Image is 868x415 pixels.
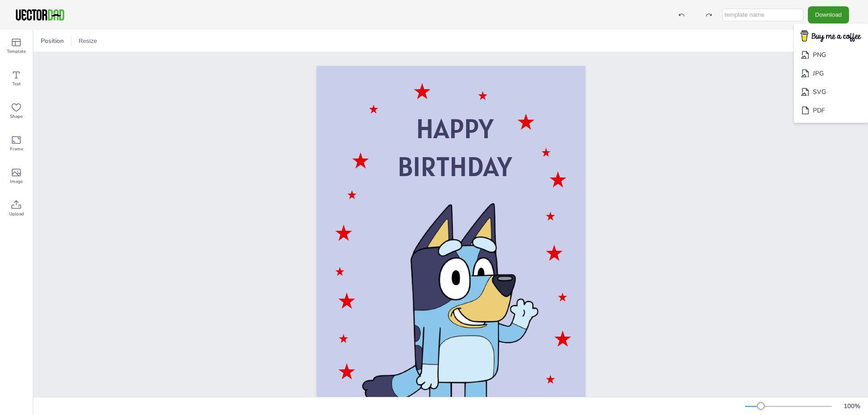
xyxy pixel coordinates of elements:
li: SVG [794,83,868,101]
span: Image [10,178,23,185]
span: Shape [10,113,23,120]
button: Download [808,6,849,23]
img: buymecoffee.png [795,28,867,45]
span: Upload [9,210,24,218]
span: Template [7,48,26,55]
ul: Download [794,23,868,123]
div: 100 % [841,402,863,410]
button: Resize [75,34,101,48]
input: template name [722,9,803,21]
span: BIRTHDAY [397,149,512,184]
img: VectorDad-1.png [14,8,66,22]
span: Text [12,80,21,88]
li: PDF [794,101,868,120]
span: Frame [10,145,23,153]
span: Position [39,37,66,45]
span: HAPPY [416,111,493,146]
li: JPG [794,64,868,83]
li: PNG [794,46,868,64]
